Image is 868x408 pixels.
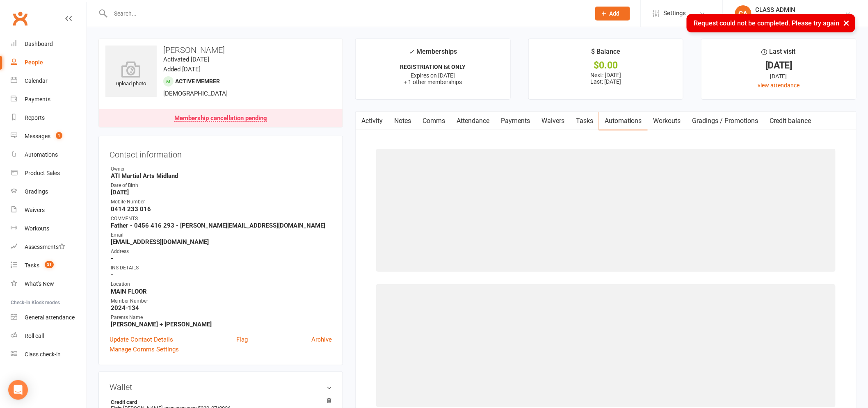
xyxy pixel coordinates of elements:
a: Payments [495,112,536,130]
a: Assessments [11,238,87,256]
div: Automations [25,151,58,158]
a: Comms [417,112,451,130]
a: Archive [311,335,332,344]
div: Member Number [111,297,332,305]
div: $ Balance [591,46,620,61]
span: Settings [664,4,686,23]
time: Added [DATE] [163,66,201,73]
strong: 2024-134 [111,304,332,312]
time: Activated [DATE] [163,56,209,63]
span: 31 [45,261,54,268]
a: Calendar [11,72,87,90]
a: Tasks [570,112,599,130]
div: Location [111,280,332,288]
div: Workouts [25,225,49,232]
div: $0.00 [536,61,676,70]
a: Product Sales [11,164,87,182]
a: Attendance [451,112,495,130]
div: INS DETAILS [111,264,332,272]
h3: Contact information [110,147,332,159]
span: Add [610,10,620,17]
a: Waivers [11,201,87,219]
a: Tasks 31 [11,256,87,275]
div: Memberships [409,46,457,62]
div: General attendance [25,314,75,321]
button: Add [595,7,630,21]
a: Automations [599,112,648,130]
div: [DATE] [709,61,849,70]
div: Messages [25,133,50,139]
div: People [25,59,43,66]
a: Credit balance [764,112,817,130]
div: Date of Birth [111,182,332,189]
div: COMMENTS [111,215,332,223]
a: General attendance kiosk mode [11,308,87,327]
div: [DATE] [709,72,849,81]
a: Reports [11,109,87,127]
div: Assessments [25,244,65,250]
a: Messages 1 [11,127,87,146]
a: Class kiosk mode [11,345,87,364]
span: Active member [175,78,220,84]
strong: REGISTRIATION Ist ONLY [400,64,466,70]
div: Email [111,231,332,239]
a: Activity [356,112,388,130]
div: Tasks [25,262,39,269]
div: CA [735,5,752,22]
div: What's New [25,280,54,287]
a: Flag [236,335,248,344]
div: Owner [111,165,332,173]
h3: [PERSON_NAME] [105,46,336,55]
strong: - [111,255,332,262]
a: Clubworx [10,8,30,29]
div: Waivers [25,207,45,213]
strong: Father - 0456 416 293 - [PERSON_NAME][EMAIL_ADDRESS][DOMAIN_NAME] [111,222,332,229]
div: Request could not be completed. Please try again [687,14,855,32]
a: Update Contact Details [110,335,173,344]
strong: 0414 233 016 [111,205,332,213]
div: Product Sales [25,170,60,176]
div: ATI Midvale / [GEOGRAPHIC_DATA] [756,14,845,21]
strong: [EMAIL_ADDRESS][DOMAIN_NAME] [111,238,332,246]
div: Mobile Number [111,198,332,206]
a: What's New [11,275,87,293]
span: + 1 other memberships [404,79,462,85]
a: Notes [388,112,417,130]
a: view attendance [758,82,800,89]
strong: [PERSON_NAME] + [PERSON_NAME] [111,321,332,328]
input: Search... [108,8,585,19]
strong: MAIN FLOOR [111,288,332,295]
div: Gradings [25,188,48,195]
div: Reports [25,114,45,121]
strong: ATI Martial Arts Midland [111,172,332,180]
div: Parents Name [111,314,332,321]
div: Dashboard [25,41,53,47]
p: Next: [DATE] Last: [DATE] [536,72,676,85]
a: Roll call [11,327,87,345]
span: Expires on [DATE] [411,72,455,79]
div: Open Intercom Messenger [8,380,28,400]
strong: [DATE] [111,189,332,196]
strong: Credit card [111,399,328,405]
div: Address [111,248,332,255]
a: Gradings / Promotions [687,112,764,130]
button: × [839,14,854,32]
a: Workouts [648,112,687,130]
a: People [11,53,87,72]
a: Workouts [11,219,87,238]
a: Dashboard [11,35,87,53]
div: upload photo [105,61,157,88]
strong: - [111,271,332,278]
div: Last visit [762,46,796,61]
h3: Wallet [110,383,332,392]
div: Roll call [25,333,44,339]
span: 1 [56,132,62,139]
div: CLASS ADMIN [756,6,845,14]
a: Gradings [11,182,87,201]
span: [DEMOGRAPHIC_DATA] [163,90,228,97]
i: ✓ [409,48,414,56]
a: Manage Comms Settings [110,344,179,354]
a: Waivers [536,112,570,130]
a: Automations [11,146,87,164]
div: Class check-in [25,351,61,358]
